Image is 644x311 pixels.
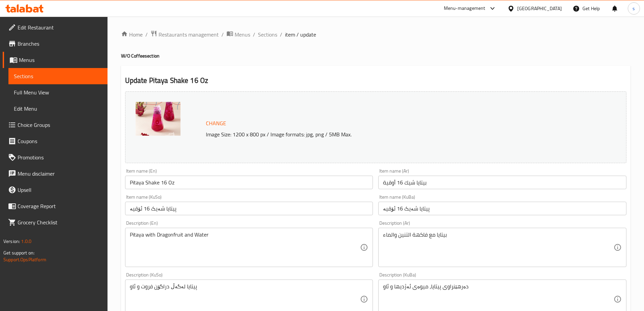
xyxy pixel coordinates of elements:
[19,56,102,64] span: Menus
[150,30,219,39] a: Restaurants management
[517,5,562,12] div: [GEOGRAPHIC_DATA]
[3,165,108,182] a: Menu disclaimer
[3,237,20,246] span: Version:
[130,231,360,264] textarea: Pitaya with Dragonfruit and Water
[258,30,277,39] a: Sections
[3,214,108,230] a: Grocery Checklist
[285,30,316,39] span: item / update
[280,30,282,39] li: /
[125,75,626,86] h2: Update Pitaya Shake 16 Oz
[3,255,46,264] a: Support.OpsPlatform
[8,84,108,101] a: Full Menu View
[14,88,102,96] span: Full Menu View
[3,198,108,214] a: Coverage Report
[121,52,630,59] h4: W/O Coffee section
[3,36,108,52] a: Branches
[235,30,250,39] span: Menus
[18,170,102,178] span: Menu disclaimer
[121,30,630,39] nav: breadcrumb
[253,30,255,39] li: /
[221,30,224,39] li: /
[3,248,34,257] span: Get support on:
[18,137,102,145] span: Coupons
[3,19,108,36] a: Edit Restaurant
[226,30,250,39] a: Menus
[8,101,108,117] a: Edit Menu
[136,102,181,136] img: mmw_638879307908987827
[18,23,102,31] span: Edit Restaurant
[8,68,108,84] a: Sections
[203,116,229,130] button: Change
[18,186,102,194] span: Upsell
[145,30,148,39] li: /
[21,237,31,246] span: 1.0.0
[18,218,102,226] span: Grocery Checklist
[206,118,226,128] span: Change
[159,30,219,39] span: Restaurants management
[125,176,373,189] input: Enter name En
[383,231,614,264] textarea: بيتايا مع فاكهة التنين والماء
[378,202,626,215] input: Enter name KuBa
[3,52,108,68] a: Menus
[3,133,108,149] a: Coupons
[203,130,564,138] p: Image Size: 1200 x 800 px / Image formats: jpg, png / 5MB Max.
[378,176,626,189] input: Enter name Ar
[14,105,102,113] span: Edit Menu
[444,4,485,13] div: Menu-management
[18,40,102,48] span: Branches
[3,117,108,133] a: Choice Groups
[18,153,102,161] span: Promotions
[633,5,635,12] span: s
[125,202,373,215] input: Enter name KuSo
[18,202,102,210] span: Coverage Report
[3,182,108,198] a: Upsell
[18,121,102,129] span: Choice Groups
[121,30,143,39] a: Home
[14,72,102,80] span: Sections
[3,149,108,165] a: Promotions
